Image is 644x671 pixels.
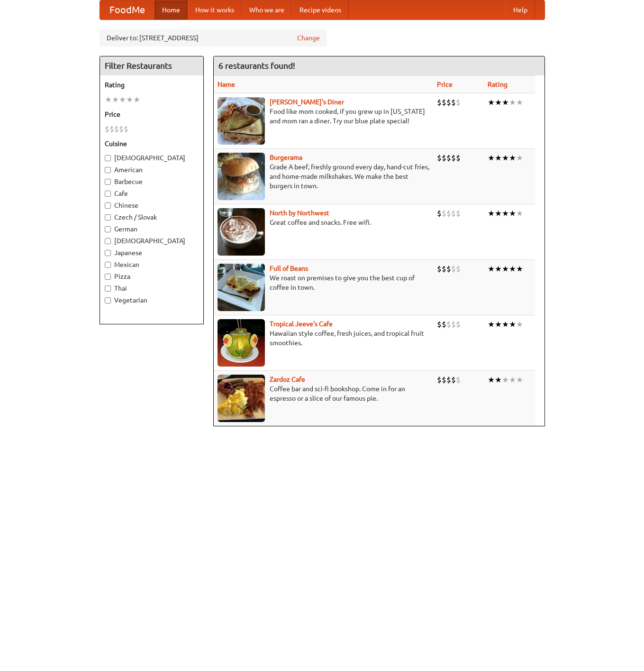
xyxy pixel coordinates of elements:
[456,375,461,385] li: $
[270,209,329,217] a: North by Northwest
[456,264,461,274] li: $
[502,375,509,385] li: ★
[100,29,327,46] div: Deliver to: [STREET_ADDRESS]
[218,329,429,348] p: Hawaiian style coffee, fresh juices, and tropical fruit smoothies.
[509,153,516,163] li: ★
[437,97,442,108] li: $
[437,319,442,330] li: $
[437,208,442,219] li: $
[502,319,509,330] li: ★
[446,319,451,330] li: $
[105,284,199,293] label: Thai
[456,208,461,219] li: $
[124,124,128,134] li: $
[509,375,516,385] li: ★
[105,201,199,210] label: Chinese
[437,264,442,274] li: $
[516,208,523,219] li: ★
[100,56,203,75] h4: Filter Restaurants
[105,212,199,222] label: Czech / Slovak
[270,376,305,383] a: Zardoz Cafe
[451,319,456,330] li: $
[105,202,111,209] input: Chinese
[270,154,302,161] a: Burgerama
[495,208,502,219] li: ★
[495,153,502,163] li: ★
[105,236,199,246] label: [DEMOGRAPHIC_DATA]
[105,214,111,221] input: Czech / Slovak
[218,107,429,126] p: Food like mom cooked, if you grew up in [US_STATE] and mom ran a diner. Try our blue plate special!
[105,153,199,163] label: [DEMOGRAPHIC_DATA]
[506,0,535,19] a: Help
[488,97,495,108] li: ★
[495,97,502,108] li: ★
[442,153,446,163] li: $
[446,264,451,274] li: $
[516,153,523,163] li: ★
[502,208,509,219] li: ★
[218,319,265,367] img: jeeves.jpg
[451,97,456,108] li: $
[105,155,111,161] input: [DEMOGRAPHIC_DATA]
[516,264,523,274] li: ★
[218,384,429,403] p: Coffee bar and sci-fi bookshop. Come in for an espresso or a slice of our famous pie.
[516,319,523,330] li: ★
[242,0,292,19] a: Who we are
[297,33,320,43] a: Change
[446,153,451,163] li: $
[105,165,199,175] label: American
[437,81,453,88] a: Price
[218,273,429,292] p: We roast on premises to give you the best cup of coffee in town.
[105,124,109,134] li: $
[218,264,265,311] img: beans.jpg
[105,139,199,148] h5: Cuisine
[100,0,154,19] a: FoodMe
[105,250,111,256] input: Japanese
[105,272,199,281] label: Pizza
[502,97,509,108] li: ★
[451,208,456,219] li: $
[442,208,446,219] li: $
[105,226,111,232] input: German
[488,264,495,274] li: ★
[516,375,523,385] li: ★
[442,319,446,330] li: $
[119,124,124,134] li: $
[488,153,495,163] li: ★
[270,320,333,328] a: Tropical Jeeve's Cafe
[456,97,461,108] li: $
[451,264,456,274] li: $
[133,94,140,105] li: ★
[270,265,308,272] a: Full of Beans
[509,97,516,108] li: ★
[446,97,451,108] li: $
[509,208,516,219] li: ★
[446,375,451,385] li: $
[270,98,344,106] a: [PERSON_NAME]'s Diner
[495,264,502,274] li: ★
[218,375,265,422] img: zardoz.jpg
[437,153,442,163] li: $
[105,94,112,105] li: ★
[488,81,508,88] a: Rating
[488,375,495,385] li: ★
[105,297,111,303] input: Vegetarian
[488,208,495,219] li: ★
[154,0,188,19] a: Home
[495,375,502,385] li: ★
[292,0,349,19] a: Recipe videos
[105,224,199,234] label: German
[218,97,265,145] img: sallys.jpg
[218,153,265,200] img: burgerama.jpg
[105,295,199,305] label: Vegetarian
[509,264,516,274] li: ★
[105,262,111,268] input: Mexican
[516,97,523,108] li: ★
[105,179,111,185] input: Barbecue
[105,80,199,90] h5: Rating
[218,61,295,70] ng-pluralize: 6 restaurants found!
[105,238,111,244] input: [DEMOGRAPHIC_DATA]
